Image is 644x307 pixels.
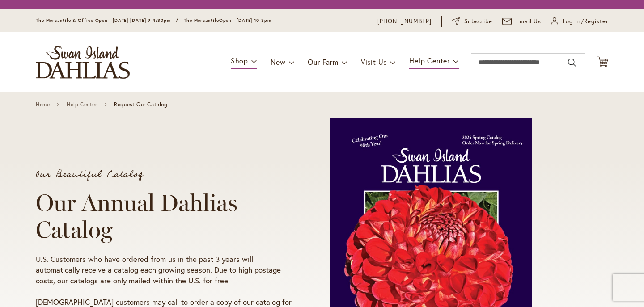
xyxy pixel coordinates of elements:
p: Our Beautiful Catalog [36,170,296,179]
a: Log In/Register [551,17,608,26]
a: Help Center [67,101,97,108]
span: Our Farm [308,57,338,67]
span: Open - [DATE] 10-3pm [219,17,271,23]
span: Log In/Register [563,17,608,26]
a: Email Us [502,17,542,26]
a: Subscribe [452,17,492,26]
h1: Our Annual Dahlias Catalog [36,189,296,243]
span: The Mercantile & Office Open - [DATE]-[DATE] 9-4:30pm / The Mercantile [36,17,219,23]
button: Search [568,55,576,70]
a: store logo [36,46,130,79]
span: Shop [231,56,248,65]
span: Email Us [516,17,542,26]
span: Help Center [409,56,450,65]
span: Subscribe [464,17,492,26]
a: [PHONE_NUMBER] [377,17,432,26]
a: Home [36,101,50,108]
span: Request Our Catalog [114,101,167,108]
span: New [271,57,285,67]
span: Visit Us [361,57,387,67]
p: U.S. Customers who have ordered from us in the past 3 years will automatically receive a catalog ... [36,254,296,286]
